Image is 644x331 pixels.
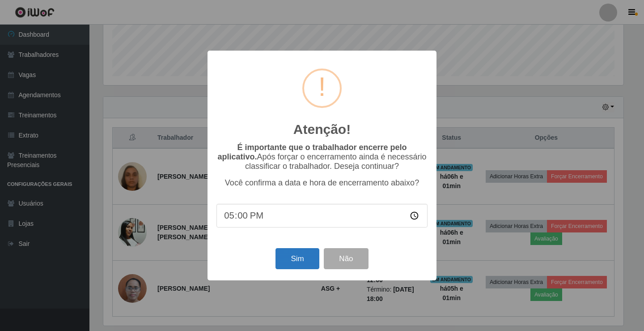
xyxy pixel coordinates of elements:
button: Sim [275,248,319,269]
button: Não [324,248,368,269]
h2: Atenção! [293,121,351,138]
p: Após forçar o encerramento ainda é necessário classificar o trabalhador. Deseja continuar? [216,143,428,171]
b: É importante que o trabalhador encerre pelo aplicativo. [217,143,407,161]
p: Você confirma a data e hora de encerramento abaixo? [216,178,428,188]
